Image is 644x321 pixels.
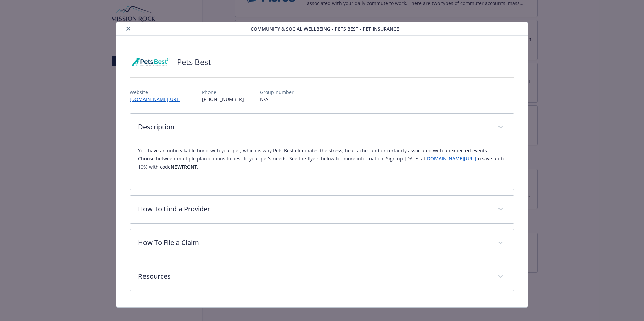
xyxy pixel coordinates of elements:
p: How To Find a Provider [138,204,490,214]
div: Description [130,141,514,190]
p: You have an unbreakable bond with your pet, which is why Pets Best eliminates the stress, heartac... [138,147,506,171]
button: close [124,25,132,33]
a: [DOMAIN_NAME][URL] [425,155,476,162]
p: Resources [138,271,490,281]
p: Description [138,122,490,132]
span: Community & Social Wellbeing - Pets Best - Pet Insurance [251,25,399,32]
div: How To Find a Provider [130,196,514,223]
img: Pets Best Insurance Services [130,52,170,72]
div: How To File a Claim [130,229,514,257]
div: Description [130,114,514,141]
div: Resources [130,263,514,291]
div: details for plan Community & Social Wellbeing - Pets Best - Pet Insurance [64,22,580,308]
strong: NEWFRONT [171,164,197,170]
a: [DOMAIN_NAME][URL] [130,96,186,102]
p: Group number [260,88,294,96]
h2: Pets Best [177,56,211,68]
p: Website [130,88,186,96]
p: N/A [260,96,294,103]
p: [PHONE_NUMBER] [202,96,244,103]
p: How To File a Claim [138,238,490,248]
p: Phone [202,88,244,96]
